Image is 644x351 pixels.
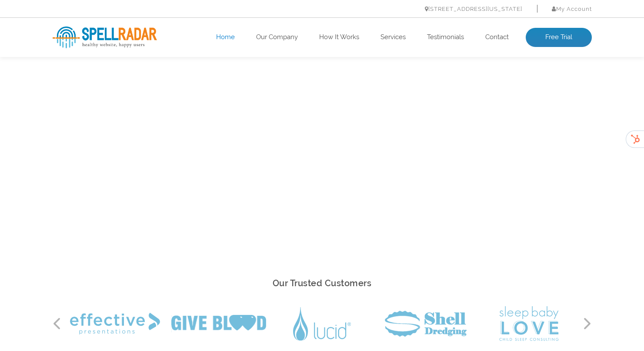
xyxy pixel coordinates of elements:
button: Previous [53,317,61,330]
img: Give Blood [171,315,266,332]
img: Sleep Baby Love [499,306,559,341]
h2: Our Trusted Customers [53,276,592,291]
img: Shell Dredging [385,311,467,337]
img: Lucid [293,307,351,341]
button: Next [583,317,592,330]
img: Effective [70,313,160,334]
